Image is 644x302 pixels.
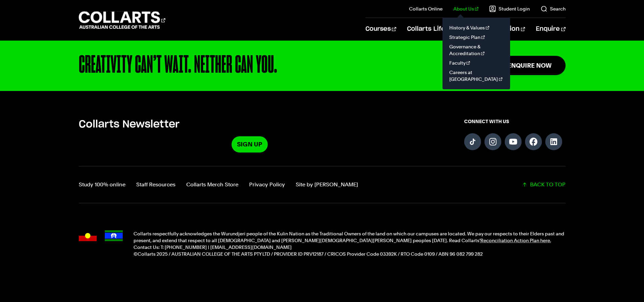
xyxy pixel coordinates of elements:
div: Go to homepage [79,10,165,30]
a: About Us [453,5,478,12]
div: Connect with us on social media [464,118,566,152]
div: Additional links and back-to-top button [79,166,566,203]
a: Scroll back to top of the page [522,180,566,189]
a: Reconciliation Action Plan here. [480,238,551,243]
a: Follow us on TikTok [464,133,481,150]
a: Collarts Life [407,18,451,40]
a: Follow us on YouTube [505,133,522,150]
a: Enquire Now [494,56,566,75]
nav: Footer navigation [79,180,358,189]
a: Governance & Accreditation [448,42,505,58]
div: Acknowledgment flags [79,230,123,257]
a: Follow us on Facebook [525,133,542,150]
a: Study 100% online [79,180,125,189]
img: Torres Strait Islander flag [105,230,123,241]
a: Strategic Plan [448,32,505,42]
a: Search [541,5,566,12]
div: CREATIVITY CAN’T WAIT. NEITHER CAN YOU. [79,53,450,77]
span: CONNECT WITH US [464,118,566,125]
a: Site by Calico [296,180,358,189]
a: Sign Up [232,136,268,152]
a: Enquire [536,18,565,40]
a: History & Values [448,23,505,32]
a: Collarts Online [409,5,443,12]
a: Privacy Policy [249,180,285,189]
a: Faculty [448,58,505,68]
a: Careers at [GEOGRAPHIC_DATA] [448,68,505,84]
img: Australian Aboriginal flag [79,230,97,241]
h5: Collarts Newsletter [79,118,421,131]
a: Courses [365,18,396,40]
a: Follow us on Instagram [484,133,501,150]
p: ©Collarts 2025 / AUSTRALIAN COLLEGE OF THE ARTS PTY LTD / PROVIDER ID PRV12187 / CRICOS Provider ... [134,251,566,257]
a: Collarts Merch Store [186,180,238,189]
p: Collarts respectfully acknowledges the Wurundjeri people of the Kulin Nation as the Traditional O... [134,230,566,244]
p: Contact Us: T: [PHONE_NUMBER] | [EMAIL_ADDRESS][DOMAIN_NAME] [134,244,566,251]
a: Follow us on LinkedIn [545,133,562,150]
a: Staff Resources [136,180,175,189]
a: Student Login [489,5,530,12]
